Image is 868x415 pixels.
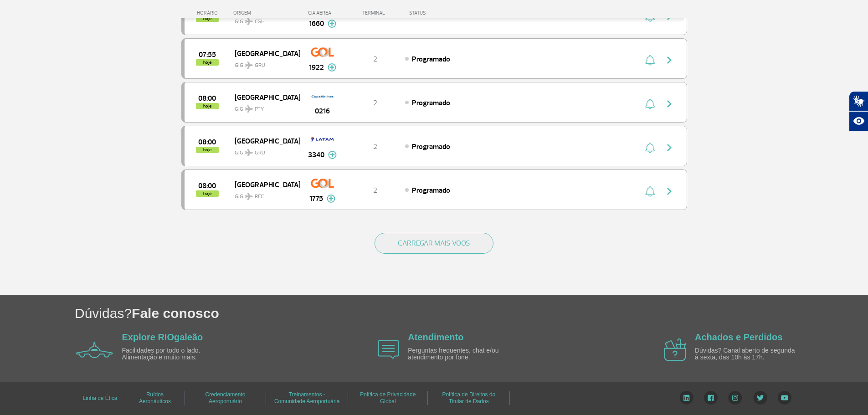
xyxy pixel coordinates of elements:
span: 1775 [309,193,323,204]
img: destiny_airplane.svg [245,193,253,200]
img: Facebook [704,391,718,405]
span: PTY [255,105,264,113]
span: Programado [412,186,450,195]
a: Política de Privacidade Global [360,388,416,408]
div: CIA AÉREA [300,10,345,16]
span: [GEOGRAPHIC_DATA] [235,179,293,190]
span: 0216 [315,106,330,117]
span: 2 [373,98,377,108]
button: Abrir recursos assistivos. [849,111,868,131]
span: 2 [373,186,377,195]
p: Perguntas frequentes, chat e/ou atendimento por fone. [408,347,513,361]
button: CARREGAR MAIS VOOS [375,233,493,254]
div: STATUS [405,10,479,16]
span: [GEOGRAPHIC_DATA] [235,135,293,147]
span: 2 [373,55,377,64]
img: destiny_airplane.svg [245,61,253,69]
img: sino-painel-voo.svg [645,98,655,109]
a: Treinamentos - Comunidade Aeroportuária [274,388,339,408]
div: ORIGEM [233,10,300,16]
span: 2 [373,142,377,151]
div: Plugin de acessibilidade da Hand Talk. [849,91,868,131]
span: Programado [412,55,450,64]
img: seta-direita-painel-voo.svg [664,98,675,109]
img: destiny_airplane.svg [245,105,253,113]
img: sino-painel-voo.svg [645,142,655,153]
img: seta-direita-painel-voo.svg [664,55,675,66]
span: GRU [255,149,265,157]
span: 2025-08-29 08:00:00 [198,139,216,145]
span: hoje [196,190,219,197]
img: YouTube [778,391,791,405]
span: hoje [196,103,219,109]
span: Programado [412,142,450,151]
img: Twitter [753,391,767,405]
img: airplane icon [378,340,399,359]
span: GIG [235,100,293,113]
a: Linha de Ética [82,392,117,405]
img: airplane icon [664,338,686,361]
a: Credenciamento Aeroportuário [205,388,245,408]
span: hoje [196,147,219,153]
span: GIG [235,188,293,201]
span: REC [255,193,264,201]
img: seta-direita-painel-voo.svg [664,142,675,153]
span: 2025-08-29 07:55:00 [199,51,216,58]
span: GRU [255,61,265,70]
img: LinkedIn [679,391,693,405]
span: GIG [235,56,293,70]
img: seta-direita-painel-voo.svg [664,186,675,197]
span: 2025-08-29 08:00:00 [198,183,216,189]
a: Política de Direitos do Titular de Dados [442,388,496,408]
span: hoje [196,59,219,66]
span: GIG [235,144,293,157]
a: Ruídos Aeronáuticos [139,388,171,408]
span: [GEOGRAPHIC_DATA] [235,47,293,59]
span: 3340 [308,149,324,160]
span: Programado [412,98,450,108]
img: destiny_airplane.svg [245,149,253,156]
span: 1922 [309,62,324,73]
button: Abrir tradutor de língua de sinais. [849,91,868,111]
a: Achados e Perdidos [695,332,782,342]
a: Explore RIOgaleão [122,332,203,342]
img: mais-info-painel-voo.svg [328,151,337,159]
img: airplane icon [76,342,113,358]
a: Atendimento [408,332,463,342]
div: HORÁRIO [184,10,234,16]
img: sino-painel-voo.svg [645,55,655,66]
img: sino-painel-voo.svg [645,186,655,197]
span: Fale conosco [132,306,219,321]
img: Instagram [728,391,742,405]
div: TERMINAL [345,10,405,16]
span: 2025-08-29 08:00:00 [198,95,216,102]
img: mais-info-painel-voo.svg [328,63,336,72]
span: 1660 [309,18,324,29]
img: mais-info-painel-voo.svg [328,20,336,28]
p: Dúvidas? Canal aberto de segunda à sexta, das 10h às 17h. [695,347,800,361]
img: mais-info-painel-voo.svg [327,195,335,203]
p: Facilidades por todo o lado. Alimentação e muito mais. [122,347,227,361]
span: [GEOGRAPHIC_DATA] [235,91,293,103]
h1: Dúvidas? [75,304,868,323]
